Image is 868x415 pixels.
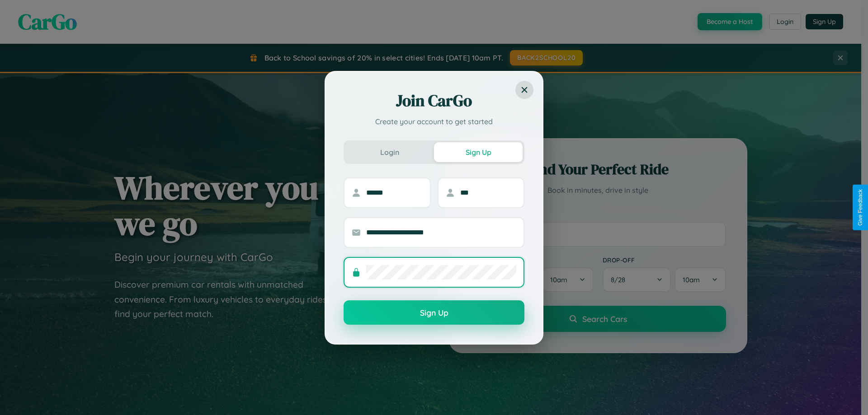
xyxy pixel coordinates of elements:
[344,90,524,112] h2: Join CarGo
[344,116,524,127] p: Create your account to get started
[344,300,524,325] button: Sign Up
[434,142,523,162] button: Sign Up
[345,142,434,162] button: Login
[857,189,863,226] div: Give Feedback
